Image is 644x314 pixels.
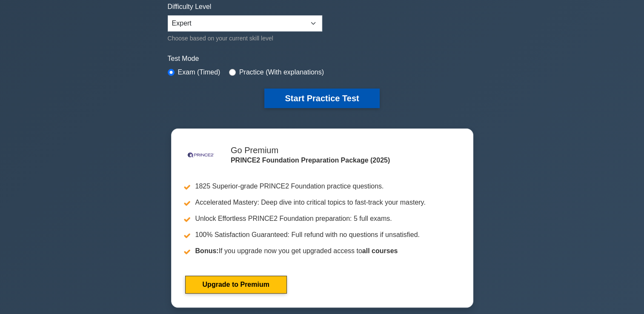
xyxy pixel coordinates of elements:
label: Practice (With explanations) [239,67,324,77]
label: Exam (Timed) [178,67,220,77]
button: Start Practice Test [264,88,379,108]
a: Upgrade to Premium [185,276,287,294]
label: Test Mode [168,54,477,64]
label: Difficulty Level [168,2,212,12]
div: Choose based on your current skill level [168,33,322,43]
